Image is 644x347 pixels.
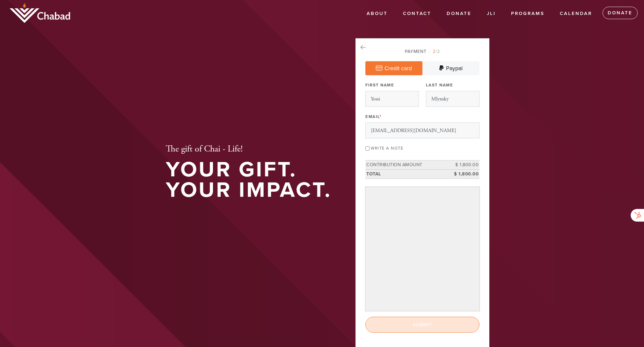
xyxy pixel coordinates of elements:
[166,159,335,201] h1: Your Gift. Your Impact.
[555,8,597,20] a: Calendar
[365,114,382,120] label: Email
[451,169,479,179] td: $ 1,800.00
[433,49,435,54] span: 2
[10,3,70,23] img: logo_half.png
[422,61,479,75] a: Paypal
[365,48,479,55] div: Payment
[362,8,392,20] a: About
[603,7,638,19] a: Donate
[426,82,453,88] label: Last Name
[482,8,501,20] a: JLI
[451,160,479,170] td: $ 1,800.00
[166,144,335,155] h2: The gift of Chai - Life!
[398,8,436,20] a: Contact
[371,146,403,151] label: Write a note
[380,114,382,119] span: This field is required.
[365,61,422,75] a: Credit card
[365,317,479,333] input: Submit
[365,160,451,170] td: Contribution Amount
[506,8,549,20] a: Programs
[442,8,476,20] a: Donate
[365,82,394,88] label: First Name
[429,49,440,54] span: /2
[367,188,478,310] iframe: Secure payment input frame
[365,169,451,179] td: Total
